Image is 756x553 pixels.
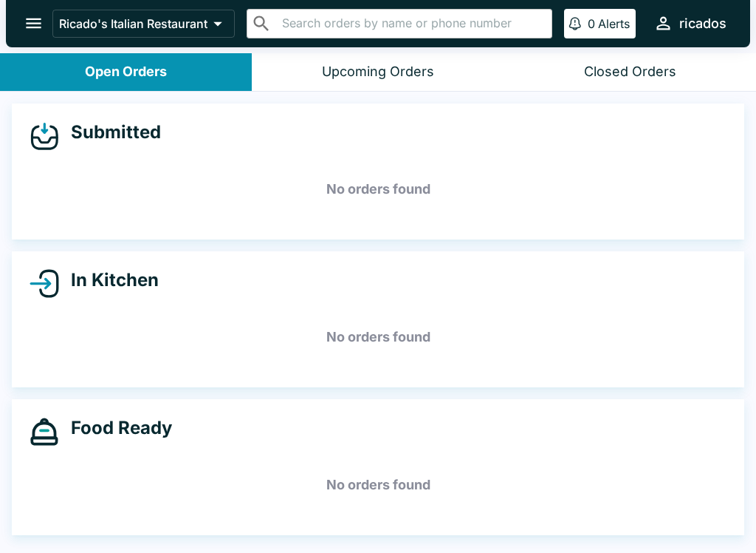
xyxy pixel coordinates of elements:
[52,10,235,38] button: Ricado's Italian Restaurant
[30,311,726,364] h5: No orders found
[588,16,595,31] p: 0
[278,13,546,34] input: Search orders by name or phone number
[59,417,172,439] h4: Food Ready
[85,64,167,81] div: Open Orders
[59,16,207,31] p: Ricado's Italian Restaurant
[584,64,676,81] div: Closed Orders
[59,121,161,143] h4: Submitted
[15,4,52,42] button: open drawer
[679,15,726,33] div: ricados
[598,16,630,31] p: Alerts
[59,269,159,291] h4: In Kitchen
[647,7,732,39] button: ricados
[30,163,726,216] h5: No orders found
[322,64,434,81] div: Upcoming Orders
[30,458,726,512] h5: No orders found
